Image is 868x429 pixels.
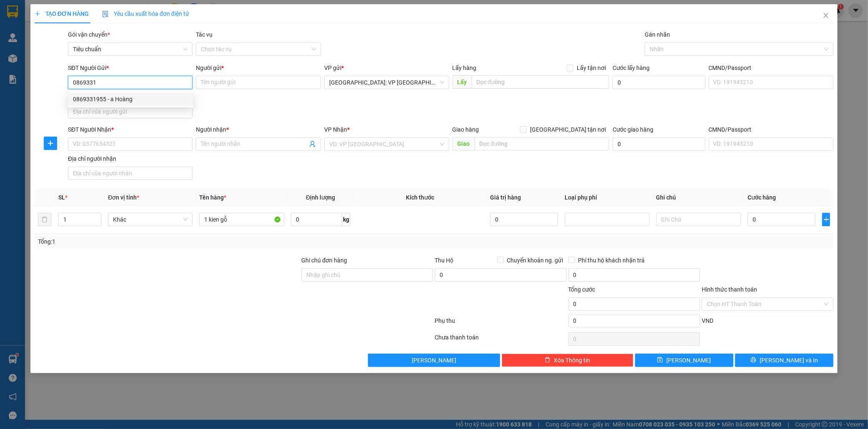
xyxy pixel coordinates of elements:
span: Cước hàng [748,194,776,201]
span: 11:24:22 [DATE] [3,57,52,65]
span: Khác [113,213,188,226]
span: Lấy hàng [453,65,477,71]
div: Địa chỉ người nhận [68,154,193,163]
span: Gói vận chuyển [68,31,110,38]
span: Giao [453,137,475,150]
button: printer[PERSON_NAME] và In [735,354,833,367]
label: Ghi chú đơn hàng [301,257,347,264]
input: Ghi Chú [656,213,741,226]
div: Phụ thu [434,316,568,331]
button: plus [822,213,830,226]
span: close [823,12,829,19]
button: [PERSON_NAME] [368,354,500,367]
span: [PHONE_NUMBER] [3,18,63,32]
input: Ghi chú đơn hàng [301,268,433,282]
label: Cước lấy hàng [613,65,650,71]
span: Chuyển khoản ng. gửi [504,256,567,265]
button: save[PERSON_NAME] [635,354,733,367]
span: kg [342,213,350,226]
input: 0 [490,213,558,226]
span: TẠO ĐƠN HÀNG [35,10,89,17]
div: VP gửi [324,63,449,72]
span: save [657,357,663,364]
span: CÔNG TY TNHH CHUYỂN PHÁT NHANH BẢO AN [66,18,166,33]
span: VND [702,317,713,324]
span: Đơn vị tính [108,194,139,201]
span: [PERSON_NAME] [412,356,456,365]
span: Hà Nội: VP Quận Thanh Xuân [329,76,444,89]
span: Xóa Thông tin [554,356,590,365]
input: Cước giao hàng [613,137,705,151]
span: plus [823,216,830,223]
div: 0869331955 - a Hoàng [73,95,188,104]
span: delete [545,357,550,364]
label: Hình thức thanh toán [702,286,757,293]
span: Định lượng [306,194,335,201]
span: printer [750,357,756,364]
span: [PERSON_NAME] và In [760,356,818,365]
div: SĐT Người Nhận [68,125,193,134]
div: SĐT Người Gửi [68,63,193,72]
div: CMND/Passport [709,125,834,134]
strong: CSKH: [23,18,44,25]
span: Yêu cầu xuất hóa đơn điện tử [102,10,189,17]
input: Cước lấy hàng [613,76,705,89]
span: [PERSON_NAME] [666,356,711,365]
label: Tác vụ [196,31,213,38]
strong: PHIẾU DÁN LÊN HÀNG [59,4,168,15]
span: Phí thu hộ khách nhận trả [575,256,648,265]
span: Tiêu chuẩn [73,43,188,55]
th: Loại phụ phí [561,190,653,206]
div: CMND/Passport [709,63,834,72]
span: Tổng cước [568,286,595,293]
input: Địa chỉ của người nhận [68,167,193,180]
div: 0869331955 - a Hoàng [68,92,193,106]
span: Giao hàng [453,126,479,133]
div: Người nhận [196,125,321,134]
span: Kích thước [406,194,435,201]
span: plus [35,11,40,17]
span: Tên hàng [199,194,226,201]
button: Close [814,4,838,27]
button: delete [38,213,51,226]
div: Người gửi [196,63,321,72]
span: Lấy [453,75,472,89]
span: Thu Hộ [435,257,453,264]
th: Ghi chú [653,190,744,206]
input: VD: Bàn, Ghế [199,213,284,226]
input: Địa chỉ của người gửi [68,105,193,118]
button: plus [44,137,57,150]
span: Mã đơn: VPTX1408250003 [3,45,126,56]
span: user-add [309,141,316,147]
button: deleteXóa Thông tin [502,354,633,367]
div: Tổng: 1 [38,237,335,246]
label: Gán nhãn [645,31,670,38]
span: SL [58,194,65,201]
span: Lấy tận nơi [573,63,609,72]
span: VP Nhận [324,126,347,133]
input: Dọc đường [472,75,609,89]
span: Giá trị hàng [490,194,521,201]
input: Dọc đường [475,137,609,150]
span: plus [44,140,57,147]
img: icon [102,11,109,17]
div: Chưa thanh toán [434,333,568,347]
span: [GEOGRAPHIC_DATA] tận nơi [527,125,609,134]
label: Cước giao hàng [613,126,653,133]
